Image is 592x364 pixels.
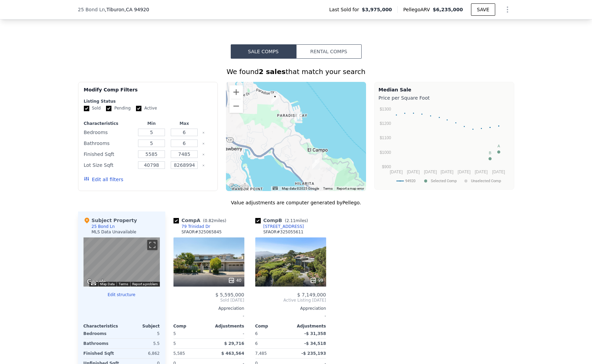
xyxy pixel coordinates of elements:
div: Max [169,121,199,126]
text: B [489,151,491,155]
a: Terms (opens in new tab) [323,187,333,190]
span: ( miles) [200,218,229,223]
text: 94920 [405,179,415,183]
text: [DATE] [492,170,505,174]
button: Clear [202,164,205,167]
button: Sale Comps [231,44,296,59]
span: 25 Bond Ln [78,6,105,13]
span: , CA 94920 [124,7,149,12]
span: -$ 235,193 [301,351,326,356]
text: A [497,144,500,148]
span: $6,235,000 [433,7,463,12]
div: Bathrooms [84,139,134,148]
span: ( miles) [282,218,311,223]
div: 25 Bond Ln [92,224,115,229]
input: Active [136,106,141,111]
button: Edit structure [84,292,160,297]
div: Subject [122,323,160,329]
span: , Tiburon [105,6,149,13]
div: [STREET_ADDRESS] [263,224,304,229]
span: Map data ©2025 Google [282,187,319,190]
div: Modify Comp Filters [84,86,212,99]
div: 5.5 [123,339,160,348]
a: Terms (opens in new tab) [119,282,128,286]
div: 5 [123,329,160,338]
div: Comp [173,323,209,329]
text: $900 [382,164,391,169]
span: $ 463,564 [221,351,244,356]
button: SAVE [471,3,495,16]
span: $ 29,716 [224,341,244,346]
div: Finished Sqft [84,349,120,358]
text: $1300 [380,107,391,112]
span: -$ 31,358 [304,331,326,336]
text: $1100 [380,135,391,140]
div: 79 Trinidad Dr [294,112,302,123]
text: Unselected Comp [471,179,501,183]
a: Open this area in Google Maps (opens a new window) [228,182,250,191]
div: Characteristics [84,323,122,329]
a: [STREET_ADDRESS] [255,224,304,229]
div: 99 [310,277,323,284]
div: Value adjustments are computer generated by Pellego . [78,199,514,206]
span: 5 [173,331,176,336]
span: $3,975,000 [362,6,392,13]
button: Toggle fullscreen view [147,240,157,250]
div: Appreciation [173,306,244,311]
div: Bedrooms [84,329,120,338]
span: Pellego ARV [403,6,433,13]
img: Google [85,278,108,287]
div: Bathrooms [84,339,120,348]
button: Clear [202,153,205,156]
label: Pending [106,105,131,111]
div: We found that match your search [78,67,514,76]
span: Last Sold for [329,6,362,13]
div: - [173,311,244,321]
button: Zoom in [229,85,243,99]
div: 5 [173,339,208,348]
div: Lot Size Sqft [84,160,134,170]
div: Characteristics [84,121,134,126]
div: Appreciation [255,306,326,311]
text: [DATE] [407,170,420,174]
strong: 2 sales [259,68,286,76]
div: Adjustments [209,323,244,329]
span: $ 5,595,000 [215,292,244,297]
button: Keyboard shortcuts [273,187,277,190]
div: Bedrooms [84,128,134,137]
div: 79 Trinidad Dr [182,224,210,229]
input: Sold [84,106,89,111]
span: -$ 34,518 [304,341,326,346]
div: 83 Mount Tiburon Rd [312,158,320,170]
button: Rental Comps [296,44,362,59]
text: [DATE] [440,170,453,174]
span: Sold [DATE] [173,297,244,303]
svg: A chart. [379,103,510,188]
span: 6 [255,331,258,336]
div: Street View [84,237,160,287]
text: [DATE] [390,170,403,174]
button: Map Data [100,282,115,287]
button: Edit all filters [84,176,123,183]
span: 0.82 [205,218,214,223]
div: 6,862 [123,349,160,358]
span: 5,585 [173,351,185,356]
div: - [255,311,326,321]
button: Show Options [501,3,514,16]
div: 40 [228,277,241,284]
button: Keyboard shortcuts [91,282,96,285]
input: Pending [106,106,111,111]
div: Subject Property [84,217,137,224]
a: Report a map error [337,187,364,190]
div: SFAOR # 325055611 [263,229,304,235]
label: Active [136,105,157,111]
span: Active Listing [DATE] [255,297,326,303]
div: - [210,329,244,338]
div: Listing Status [84,99,212,104]
div: Finished Sqft [84,149,134,159]
text: [DATE] [457,170,470,174]
button: Clear [202,131,205,134]
div: Comp B [255,217,311,224]
a: Open this area in Google Maps (opens a new window) [85,278,108,287]
text: Selected Comp [431,179,457,183]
